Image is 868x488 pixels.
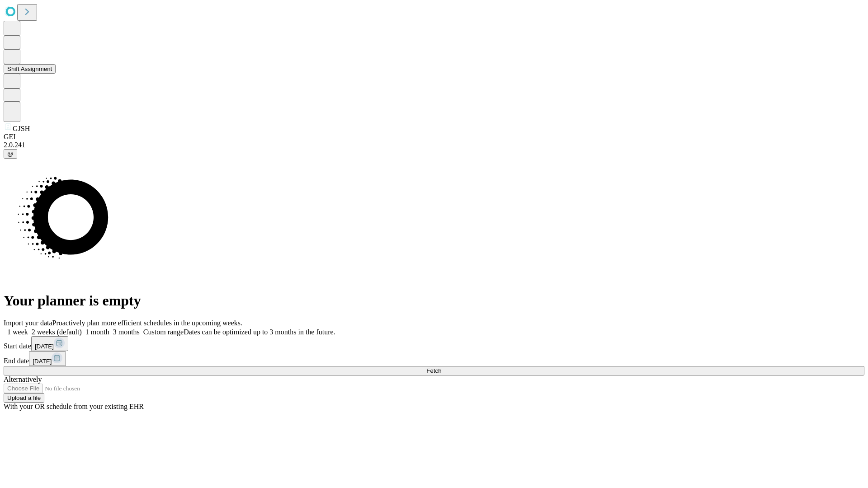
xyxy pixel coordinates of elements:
[4,403,144,410] span: With your OR schedule from your existing EHR
[35,343,54,350] span: [DATE]
[4,141,864,149] div: 2.0.241
[4,351,864,366] div: End date
[4,149,17,159] button: @
[33,358,52,365] span: [DATE]
[143,328,184,336] span: Custom range
[4,393,44,403] button: Upload a file
[4,64,56,74] button: Shift Assignment
[4,366,864,375] button: Fetch
[13,125,30,132] span: GJSH
[4,336,864,351] div: Start date
[113,328,140,336] span: 3 months
[85,328,109,336] span: 1 month
[4,375,42,383] span: Alternatively
[31,336,68,351] button: [DATE]
[7,150,14,157] span: @
[184,328,335,336] span: Dates can be optimized up to 3 months in the future.
[32,328,82,336] span: 2 weeks (default)
[426,367,441,374] span: Fetch
[4,319,52,327] span: Import your data
[52,319,242,327] span: Proactively plan more efficient schedules in the upcoming weeks.
[7,328,28,336] span: 1 week
[29,351,66,366] button: [DATE]
[4,292,864,309] h1: Your planner is empty
[4,133,864,141] div: GEI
